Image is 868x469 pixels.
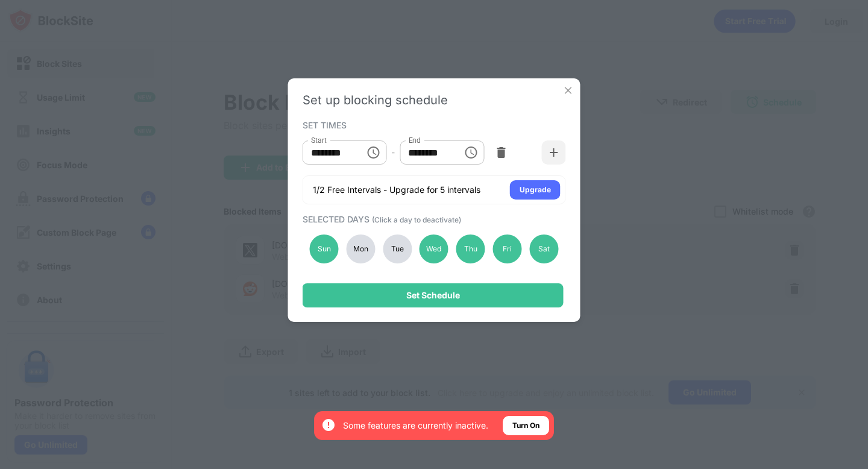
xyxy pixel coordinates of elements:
div: Turn On [512,420,539,432]
div: Sun [310,234,339,263]
img: x-button.svg [562,84,574,96]
div: - [391,146,395,159]
div: SELECTED DAYS [303,214,563,224]
div: Upgrade [520,184,551,196]
img: error-circle-white.svg [321,418,336,432]
div: Fri [493,234,522,263]
div: Set up blocking schedule [303,93,566,107]
button: Choose time, selected time is 8:00 AM [361,140,385,165]
div: Set Schedule [406,291,460,300]
div: SET TIMES [303,120,563,130]
div: Thu [456,234,485,263]
div: 1/2 Free Intervals - Upgrade for 5 intervals [313,184,480,196]
span: (Click a day to deactivate) [372,215,461,224]
button: Choose time, selected time is 11:00 PM [459,140,483,165]
div: Some features are currently inactive. [343,420,488,432]
div: Tue [383,234,412,263]
div: Mon [346,234,375,263]
label: End [408,135,421,145]
div: Sat [529,234,558,263]
label: Start [311,135,327,145]
div: Wed [420,234,448,263]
